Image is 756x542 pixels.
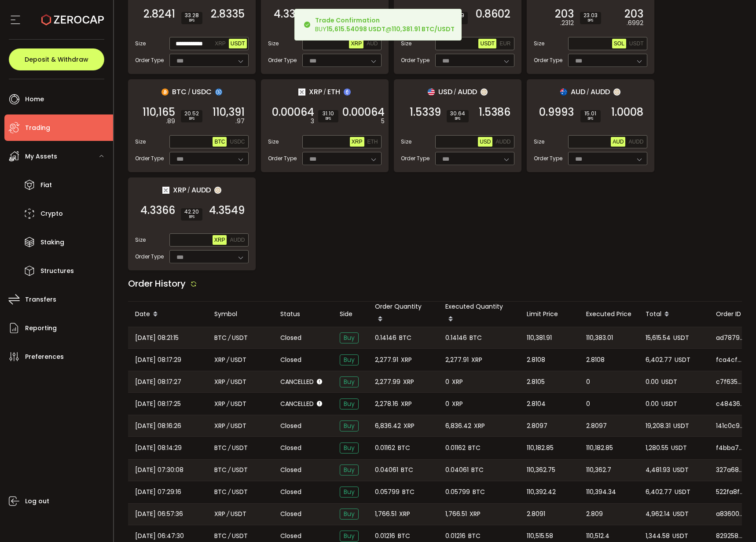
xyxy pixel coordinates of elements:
[539,108,574,117] span: 0.9993
[268,40,279,48] span: Size
[135,399,181,409] span: [DATE] 08:17:25
[468,531,481,541] span: BTC
[340,465,359,476] span: Buy
[611,137,625,147] button: AUD
[445,355,469,365] span: 2,277.91
[614,41,624,47] span: SOL
[646,333,671,343] span: 15,615.54
[438,302,520,327] div: Executed Quantity
[135,333,179,343] span: [DATE] 08:21:15
[534,40,544,48] span: Size
[534,155,562,162] span: Order Type
[351,41,362,47] span: XRP
[404,421,415,431] span: XRP
[527,509,545,519] span: 2.8091
[584,116,597,122] i: BPS
[9,48,104,70] button: Deposit & Withdraw
[481,88,488,96] img: zuPXiwguUFiBOIQyqLOiXsnnNitlx7q4LCwEbLHADjIpTka+Lip0HH8D0VTrd02z+wEAAAAASUVORK5CYII=
[161,88,169,96] img: btc_portfolio.svg
[128,277,186,290] span: Order History
[315,16,380,25] b: Trade Confirmation
[401,399,412,409] span: XRP
[184,111,199,116] span: 20.52
[454,88,456,96] em: /
[428,88,435,96] img: usd_portfolio.svg
[268,138,279,146] span: Size
[268,56,297,64] span: Order Type
[25,495,49,508] span: Log out
[273,309,333,319] div: Status
[185,18,199,23] i: BPS
[586,377,590,387] span: 0
[452,377,463,387] span: XRP
[534,138,544,146] span: Size
[368,302,438,327] div: Order Quantity
[560,88,567,96] img: aud_portfolio.svg
[40,207,63,220] span: Crypto
[340,531,359,542] span: Buy
[527,487,556,497] span: 110,392.42
[232,531,248,541] span: USDT
[473,487,485,497] span: BTC
[639,307,709,322] div: Total
[651,447,756,542] div: Chat Widget
[135,531,184,541] span: [DATE] 06:47:30
[586,487,616,497] span: 110,394.34
[173,184,186,195] span: XRP
[403,377,414,387] span: XRP
[661,377,677,387] span: USDT
[611,108,643,117] span: 1.0008
[228,531,231,541] em: /
[527,377,545,387] span: 2.8105
[675,355,690,365] span: USDT
[40,179,52,192] span: Fiat
[646,465,670,475] span: 4,481.93
[375,399,398,409] span: 2,278.16
[40,236,64,249] span: Staking
[375,465,398,475] span: 0.04061
[495,139,510,145] span: AUDD
[628,39,646,48] button: USDT
[344,88,351,96] img: eth_portfolio.svg
[340,354,359,365] span: Buy
[401,40,411,48] span: Size
[213,108,245,117] span: 110,391
[228,465,231,475] em: /
[280,377,314,387] span: Cancelled
[586,531,609,541] span: 110,512.4
[230,237,245,243] span: AUDD
[627,137,645,147] button: AUDD
[584,18,598,23] i: BPS
[591,86,610,97] span: AUDD
[315,16,455,33] div: BUY @
[586,333,613,343] span: 110,383.01
[215,41,226,47] span: XRP
[228,487,231,497] em: /
[280,355,301,365] span: Closed
[232,333,248,343] span: USDT
[230,139,245,145] span: USDC
[340,509,359,520] span: Buy
[229,39,247,48] button: USDT
[471,465,484,475] span: BTC
[624,10,643,18] span: 203
[227,399,229,409] em: /
[716,377,744,387] span: c7f63542-a2e3-4e0a-ae65-8a9f829ae2bc
[471,355,482,365] span: XRP
[309,86,322,97] span: XRP
[476,10,510,18] span: 0.8602
[445,465,469,475] span: 0.04061
[25,93,44,106] span: Home
[398,531,410,541] span: BTC
[231,377,246,387] span: USDT
[340,398,359,409] span: Buy
[445,399,449,409] span: 0
[375,421,401,431] span: 6,836.42
[661,399,677,409] span: USDT
[527,465,555,475] span: 110,362.75
[352,139,363,145] span: XRP
[452,399,463,409] span: XRP
[274,10,308,18] span: 4.3397
[166,117,175,126] em: .89
[479,108,510,117] span: 1.5386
